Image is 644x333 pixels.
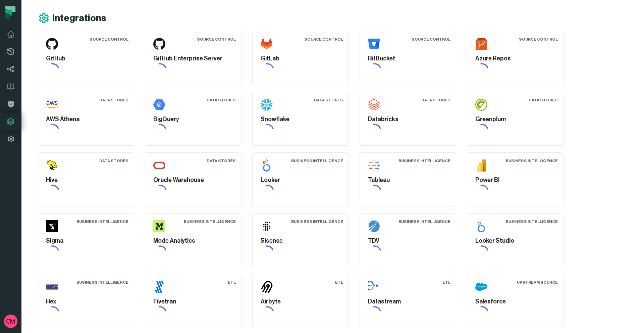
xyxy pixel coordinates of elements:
h5: Looker [261,176,340,185]
h5: Snowflake [261,115,340,124]
img: Power BI [475,159,487,172]
h5: Oracle Warehouse [153,176,233,185]
img: Looker Studio [475,220,487,232]
h5: Fivetran [153,297,233,306]
div: ETL [228,280,236,285]
h5: Databricks [368,115,448,124]
img: GitHub Enterprise Server [153,38,165,50]
div: Source Control [90,37,128,42]
h5: Sigma [46,236,126,245]
div: Business Intelligence [76,280,128,285]
img: Sisense [261,220,273,232]
h5: Mode Analytics [153,236,233,245]
h5: BigQuery [153,115,233,124]
img: Salesforce [475,281,487,293]
div: Business Intelligence [398,219,450,224]
div: Data Stores [421,97,450,103]
h5: GitHub Enterprise Server [153,54,233,63]
h5: Salesforce [475,297,555,306]
h5: Power BI [475,176,555,185]
h5: Looker Studio [475,236,555,245]
h5: AWS Athena [46,115,126,124]
img: Hive [46,159,58,172]
div: Business Intelligence [291,219,343,224]
img: Airbyte [261,281,273,293]
div: Data Stores [529,97,558,103]
img: Datastream [368,281,380,293]
h5: Datastream [368,297,448,306]
div: Source Control [519,37,558,42]
div: Business Intelligence [506,158,558,163]
img: Snowflake [261,99,273,111]
h1: Integrations [52,12,106,24]
div: ETL [442,280,450,285]
img: GitLab [261,38,273,50]
img: BigQuery [153,99,165,111]
h5: Hex [46,297,126,306]
div: Source Control [197,37,236,42]
img: Fivetran [153,281,165,293]
div: Data Stores [99,97,128,103]
h5: TDV [368,236,448,245]
h5: Greenplum [475,115,555,124]
div: Data Stores [99,158,128,163]
h5: GitLab [261,54,340,63]
div: ETL [335,280,343,285]
img: TDV [368,220,380,232]
img: Looker [261,159,273,172]
img: GitHub [46,38,58,50]
div: Data Stores [314,97,343,103]
img: Oracle Warehouse [153,159,165,172]
h5: GitHub [46,54,126,63]
div: Source Control [412,37,450,42]
div: Data Stores [207,158,236,163]
h5: Tableau [368,176,448,185]
img: Mode Analytics [153,220,165,232]
img: Tableau [368,159,380,172]
div: Data Stores [207,97,236,103]
img: Greenplum [475,99,487,111]
h5: Sisense [261,236,340,245]
div: Upstream Source [517,280,558,285]
img: Databricks [368,99,380,111]
div: Business Intelligence [291,158,343,163]
h5: BitBucket [368,54,448,63]
div: Source Control [304,37,343,42]
div: Business Intelligence [76,219,128,224]
img: AWS Athena [46,99,58,111]
div: Business Intelligence [506,219,558,224]
div: Business Intelligence [398,158,450,163]
img: avatar of Collin Marsden [4,315,17,328]
img: Azure Repos [475,38,487,50]
div: Business Intelligence [184,219,236,224]
h5: Airbyte [261,297,340,306]
img: Sigma [46,220,58,232]
img: Hex [46,281,58,293]
h5: Azure Repos [475,54,555,63]
img: BitBucket [368,38,380,50]
h5: Hive [46,176,126,185]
